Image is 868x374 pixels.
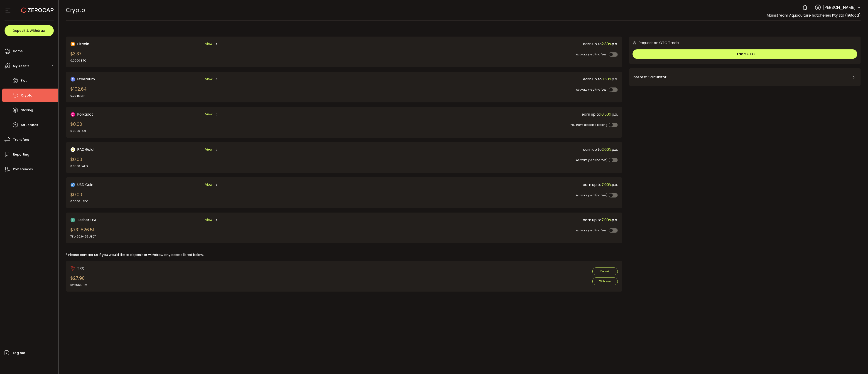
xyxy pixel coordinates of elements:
div: $0.00 [71,156,88,168]
span: Activate yield (no fees) [576,52,608,56]
button: Deposit & Withdraw [5,25,54,36]
div: earn up to p.a. [326,147,618,152]
span: PAX Gold [77,147,94,152]
div: 0.0000 DOT [71,129,86,133]
span: Crypto [66,6,85,14]
span: Polkadot [77,111,93,117]
span: Structures [21,122,38,128]
div: Request an OTC Trade [629,40,679,46]
div: 0.0000 USDC [71,199,89,203]
span: View [205,42,212,46]
div: $3.37 [71,50,87,63]
span: 2.00% [602,147,612,152]
span: View [205,112,212,117]
span: Activate yield (no fees) [576,193,608,197]
span: Trade OTC [735,51,755,57]
span: View [205,182,212,187]
span: Bitcoin [77,41,89,47]
div: $0.00 [71,121,86,133]
div: Interest Calculator [633,72,857,83]
div: 0.0000 PAXG [71,164,88,168]
div: $731,526.51 [71,226,96,239]
div: $27.90 [71,275,88,287]
span: [PERSON_NAME] [823,4,856,10]
span: Fiat [21,77,27,84]
div: 82.5565 TRX [71,283,88,287]
span: Log out [13,350,25,356]
span: 2.80% [602,41,612,47]
div: $0.00 [71,191,89,203]
span: Home [13,48,23,54]
span: Activate yield (no fees) [576,158,608,162]
div: earn up to p.a. [326,182,618,188]
span: Reporting [13,151,29,158]
span: Activate yield (no fees) [576,228,608,232]
span: View [205,147,212,152]
span: Deposit & Withdraw [13,29,46,32]
img: 6nGpN7MZ9FLuBP83NiajKbTRY4UzlzQtBKtCrLLspmCkSvCZHBKvY3NxgQaT5JnOQREvtQ257bXeeSTueZfAPizblJ+Fe8JwA... [633,41,637,45]
img: Tether USD [71,218,75,222]
button: Deposit [592,267,618,275]
span: Ethereum [77,76,95,82]
span: 7.00% [601,182,612,187]
span: View [205,77,212,82]
div: $102.64 [71,86,87,98]
span: Preferences [13,166,33,173]
img: Bitcoin [71,42,75,46]
span: Crypto [21,92,32,99]
span: You have disabled staking [570,123,608,127]
span: View [205,218,212,222]
span: 10.50% [600,112,612,117]
div: 0.0245 ETH [71,94,87,98]
div: earn up to p.a. [326,217,618,223]
span: Tether USD [77,217,98,223]
span: Staking [21,107,33,114]
div: * Please contact us if you would like to deposit or withdraw any assets listed below. [66,253,622,257]
button: Withdraw [592,277,618,285]
span: 3.50% [602,77,612,82]
span: Deposit [601,270,610,273]
span: TRX [77,265,84,271]
img: PAX Gold [71,147,75,152]
iframe: Chat Widget [816,325,868,374]
img: Ethereum [71,77,75,82]
span: My Assets [13,63,29,69]
div: earn up to p.a. [326,111,618,117]
img: USD Coin [71,183,75,187]
span: Activate yield (no fees) [576,88,608,92]
div: 0.0000 BTC [71,59,87,63]
span: Transfers [13,136,29,143]
span: USD Coin [77,182,93,188]
button: Trade OTC [633,49,857,59]
img: trx_portfolio.png [71,266,75,271]
span: 7.00% [601,217,612,223]
span: Withdraw [599,280,611,283]
div: earn up to p.a. [326,41,618,47]
img: DOT [71,112,75,117]
span: Mainstream Aquaculture hatcheries Pty Ltd (198dcd) [767,13,861,18]
div: earn up to p.a. [326,76,618,82]
div: 731,450.9455 USDT [71,235,96,239]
